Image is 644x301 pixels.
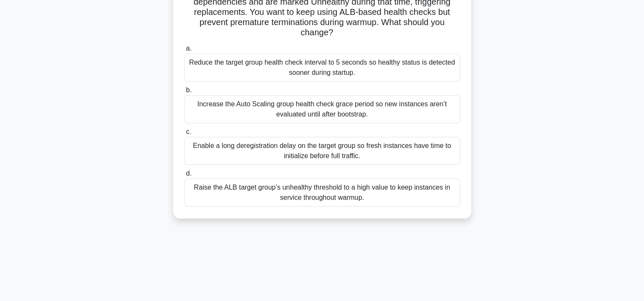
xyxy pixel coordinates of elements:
[184,137,460,165] div: Enable a long deregistration delay on the target group so fresh instances have time to initialize...
[186,86,192,94] span: b.
[186,170,192,177] span: d.
[184,54,460,82] div: Reduce the target group health check interval to 5 seconds so healthy status is detected sooner d...
[186,128,191,135] span: c.
[184,179,460,207] div: Raise the ALB target group’s unhealthy threshold to a high value to keep instances in service thr...
[186,45,192,52] span: a.
[184,95,460,123] div: Increase the Auto Scaling group health check grace period so new instances aren’t evaluated until...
